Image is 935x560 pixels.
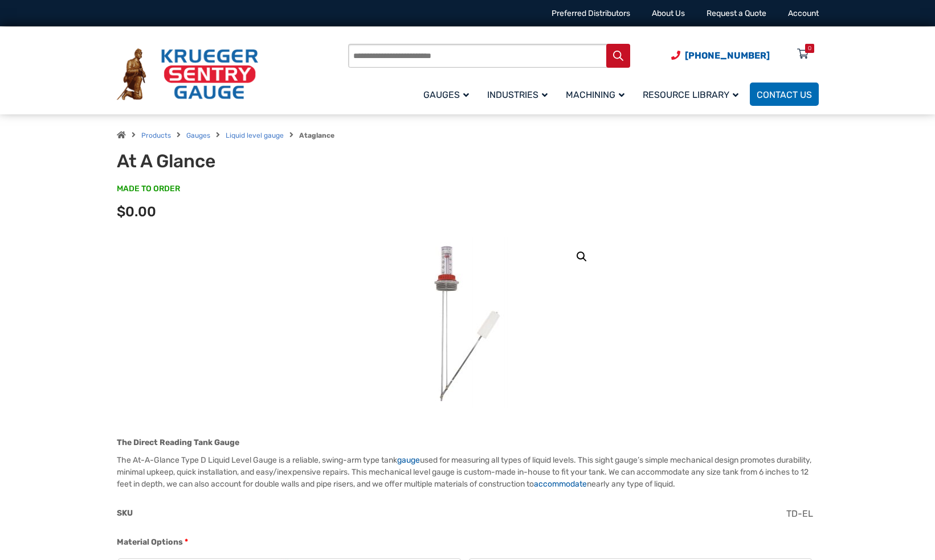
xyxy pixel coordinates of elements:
span: TD-EL [786,508,813,519]
span: [PHONE_NUMBER] [685,50,770,61]
a: Gauges [186,131,210,139]
div: 0 [808,44,811,53]
img: Krueger Sentry Gauge [117,48,258,101]
a: Contact Us [750,83,819,106]
span: Gauges [423,89,469,100]
a: Resource Library [636,81,750,108]
p: The At-A-Glance Type D Liquid Level Gauge is a reliable, swing-arm type tank used for measuring a... [117,454,819,490]
a: Gauges [417,81,480,108]
a: Account [788,9,819,18]
span: Resource Library [643,89,738,100]
span: MADE TO ORDER [117,183,180,195]
a: Preferred Distributors [552,9,630,18]
span: Contact Us [757,89,812,100]
a: Machining [559,81,636,108]
span: Material Options [117,537,183,547]
a: View full-screen image gallery [571,246,592,267]
a: Industries [480,81,559,108]
a: accommodate [534,479,587,489]
a: Phone Number (920) 434-8860 [671,48,770,63]
span: Machining [566,89,624,100]
strong: The Direct Reading Tank Gauge [117,438,239,447]
img: At A Glance [399,237,536,408]
a: Products [141,131,171,139]
h1: At A Glance [117,150,398,172]
abbr: required [185,536,188,548]
span: $0.00 [117,204,156,220]
a: Liquid level gauge [226,131,284,139]
a: About Us [652,9,685,18]
span: Industries [487,89,548,100]
span: SKU [117,508,133,518]
a: gauge [397,455,420,465]
strong: Ataglance [299,131,334,139]
a: Request a Quote [707,9,766,18]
